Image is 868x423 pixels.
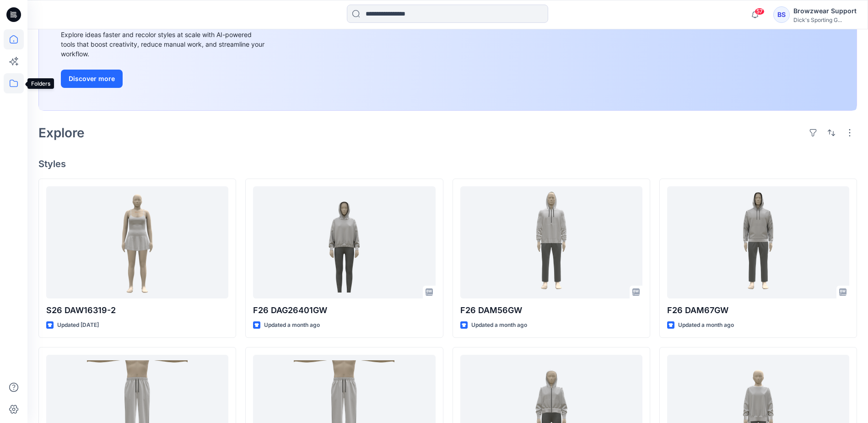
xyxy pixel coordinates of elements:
[793,5,857,16] div: Browzwear Support
[57,320,99,330] p: Updated [DATE]
[667,186,849,298] a: F26 DAM67GW
[793,16,857,23] div: Dick's Sporting G...
[460,186,642,298] a: F26 DAM56GW
[46,304,228,317] p: S26 DAW16319-2
[61,70,267,88] a: Discover more
[460,304,642,317] p: F26 DAM56GW
[253,186,435,298] a: F26 DAG26401GW
[61,30,267,59] div: Explore ideas faster and recolor styles at scale with AI-powered tools that boost creativity, red...
[667,304,849,317] p: F26 DAM67GW
[773,6,790,23] div: BS
[38,158,857,169] h4: Styles
[61,70,123,88] button: Discover more
[38,125,85,140] h2: Explore
[264,320,320,330] p: Updated a month ago
[678,320,734,330] p: Updated a month ago
[46,186,228,298] a: S26 DAW16319-2
[471,320,527,330] p: Updated a month ago
[253,304,435,317] p: F26 DAG26401GW
[755,8,765,15] span: 57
